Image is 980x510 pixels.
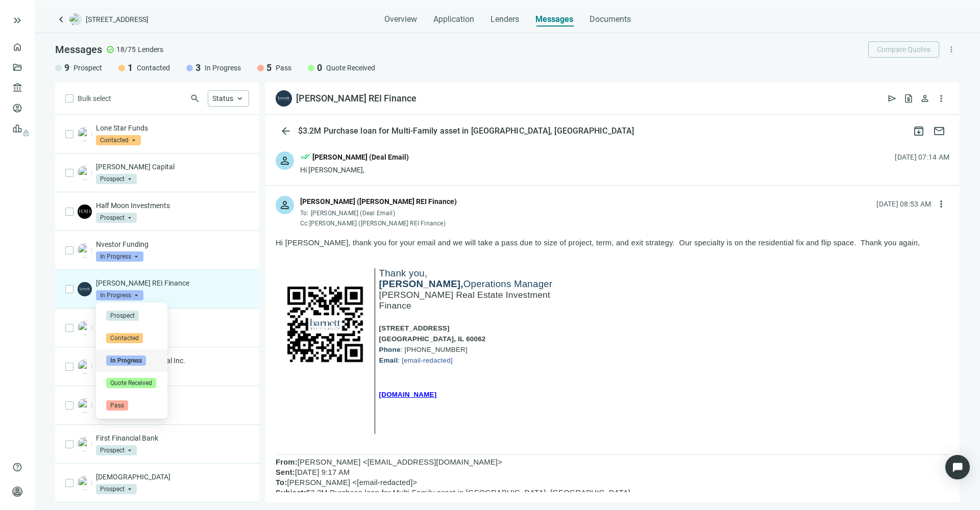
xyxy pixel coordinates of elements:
button: person [917,90,933,107]
span: Prospect [96,213,137,223]
span: 0 [317,62,322,74]
span: more_vert [936,93,946,104]
span: In Progress [205,63,241,73]
img: 6e41bef5-a3d3-424c-8a33-4c7927f6dd7d [78,127,92,141]
p: Diamond Edge Financial Inc. [96,355,249,366]
button: send [884,90,900,107]
span: mail [933,125,945,137]
img: 892ec110-48c5-4e5d-b32d-80237583720c [276,90,292,107]
span: person [12,487,22,497]
div: $3.2M Purchase loan for Multi-Family asset in [GEOGRAPHIC_DATA], [GEOGRAPHIC_DATA] [296,126,636,136]
span: more_vert [936,199,946,209]
span: person [279,199,291,211]
span: 18/75 [116,44,136,55]
span: Lenders [491,14,519,24]
span: Messages [535,14,573,24]
p: [PERSON_NAME] Capital [96,162,249,172]
span: Contacted [106,333,143,343]
img: ba05a083-2f20-4ae7-87e2-61100b9595f7 [78,243,92,258]
span: Pass [106,400,128,411]
span: Lenders [138,44,163,55]
span: Contacted [137,63,170,73]
p: [DEMOGRAPHIC_DATA] [96,472,249,482]
a: keyboard_arrow_left [55,13,67,25]
span: 9 [64,62,69,74]
button: more_vert [943,41,960,58]
img: 050ecbbc-33a4-4638-ad42-49e587a38b20 [78,166,92,180]
span: Bulk select [78,93,111,104]
p: Cadence Bank [96,394,249,404]
span: [STREET_ADDRESS] [86,14,149,24]
img: db8742f7-f695-47b8-b6a8-a898fa3236c3.png [78,437,92,451]
div: [PERSON_NAME] REI Finance [296,92,416,105]
p: Nvestor Funding [96,239,249,249]
span: archive [913,125,925,137]
img: 892ec110-48c5-4e5d-b32d-80237583720c [78,282,92,296]
span: Prospect [96,445,137,455]
span: In Progress [96,290,143,300]
span: Pass [276,63,291,73]
img: 67d427d8-ec75-409f-aa5b-541abd69e9bb [78,360,92,374]
span: arrow_back [280,125,292,137]
span: help [12,462,22,472]
p: Forbix Financial [96,317,249,327]
span: request_quote [903,93,914,104]
span: check_circle [106,45,114,54]
img: 14337d10-4d93-49bc-87bd-c4874bcfe68d.png [78,398,92,413]
p: First Financial Bank [96,433,249,443]
span: Overview [384,14,417,24]
img: 68f0e6ed-f538-4860-bbc1-396c910a60b7.png [78,476,92,490]
span: 1 [128,62,133,74]
span: more_vert [947,45,956,54]
button: mail [929,121,949,141]
span: Prospect [96,174,137,184]
span: Application [433,14,474,24]
span: In Progress [96,251,143,262]
div: [DATE] 08:53 AM [876,198,931,210]
span: search [190,93,200,104]
span: Messages [55,43,102,56]
span: Status [212,94,233,103]
button: more_vert [933,90,949,107]
span: 5 [266,62,272,74]
div: Cc: [PERSON_NAME] ([PERSON_NAME] REI Finance) [300,219,457,227]
span: Prospect [73,63,102,73]
span: send [887,93,897,104]
span: Prospect [106,311,139,321]
span: 3 [195,62,201,74]
span: [PERSON_NAME] (Deal Email) [311,210,395,217]
div: Hi [PERSON_NAME], [300,165,409,175]
p: Lone Star Funds [96,123,249,133]
p: Half Moon Investments [96,200,249,211]
div: Open Intercom Messenger [945,455,970,479]
img: deal-logo [69,13,82,25]
button: keyboard_double_arrow_right [11,14,23,27]
span: keyboard_arrow_up [235,94,244,103]
span: person [279,155,291,167]
div: To: [300,209,457,217]
span: Quote Received [106,378,156,388]
button: Compare Quotes [868,41,939,58]
span: person [920,93,930,104]
p: [PERSON_NAME] REI Finance [96,278,249,288]
span: Contacted [96,135,141,145]
button: more_vert [933,196,949,212]
button: arrow_back [276,121,296,141]
span: Documents [590,14,631,24]
div: [PERSON_NAME] (Deal Email) [312,151,409,163]
span: Quote Received [326,63,375,73]
button: request_quote [900,90,917,107]
img: 02b66551-3bbf-44a0-9b90-ce29bf9f8d71 [78,205,92,219]
span: In Progress [106,355,146,366]
span: done_all [300,151,310,165]
div: [DATE] 07:14 AM [895,151,949,163]
div: [PERSON_NAME] ([PERSON_NAME] REI Finance) [300,196,457,207]
button: archive [909,121,929,141]
span: Prospect [96,484,137,494]
img: 9c74dd18-5a3a-48e1-bbf5-cac8b8b48b2c [78,321,92,335]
